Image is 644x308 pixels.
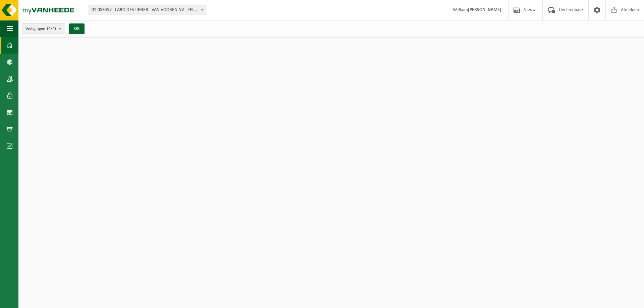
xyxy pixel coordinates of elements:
strong: [PERSON_NAME] [468,7,501,12]
button: OK [69,23,85,34]
button: Vestigingen(4/4) [22,23,65,34]
span: 01-059457 - LABO DEVLIEGER - VAN VOOREN NV - ZELZATE [89,5,206,15]
span: 01-059457 - LABO DEVLIEGER - VAN VOOREN NV - ZELZATE [89,5,206,15]
span: Vestigingen [25,24,56,34]
count: (4/4) [47,26,56,31]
